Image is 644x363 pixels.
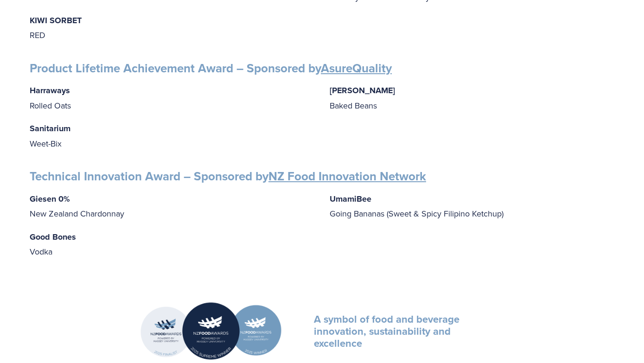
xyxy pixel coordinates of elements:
strong: KIWI SORBET [30,14,82,26]
p: Baked Beans [330,83,615,113]
a: NZ Food Innovation Network [268,167,426,185]
p: RED [30,13,315,43]
p: New Zealand Chardonnay [30,191,315,221]
p: Going Bananas (Sweet & Spicy Filipino Ketchup) [330,191,615,221]
a: AsureQuality [321,59,392,77]
strong: Harraways [30,84,70,96]
strong: [PERSON_NAME] [330,84,395,96]
strong: Technical Innovation Award – Sponsored by [30,167,426,185]
p: Weet-Bix [30,121,315,151]
p: Rolled Oats [30,83,315,113]
strong: Good Bones [30,231,76,243]
strong: Sanitarium [30,122,70,134]
strong: Product Lifetime Achievement Award – Sponsored by [30,59,392,77]
strong: UmamiBee [330,193,371,205]
strong: Giesen 0% [30,193,70,205]
p: Vodka [30,229,315,259]
strong: A symbol of food and beverage innovation, sustainability and excellence [314,312,462,351]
